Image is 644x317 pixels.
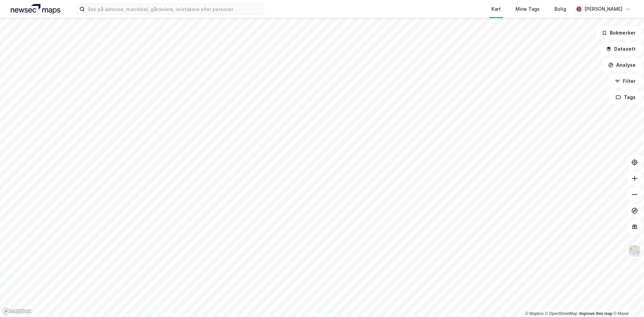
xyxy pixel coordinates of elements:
input: Søk på adresse, matrikkel, gårdeiere, leietakere eller personer [85,4,264,14]
img: logo.a4113a55bc3d86da70a041830d287a7e.svg [11,4,60,14]
a: Mapbox [525,311,544,316]
div: Kart [491,5,501,13]
button: Bokmerker [596,26,641,40]
div: Kontrollprogram for chat [610,285,644,317]
img: Z [628,245,641,257]
button: Analyse [602,58,641,72]
iframe: Chat Widget [610,285,644,317]
div: [PERSON_NAME] [584,5,623,13]
a: Mapbox homepage [2,307,32,315]
button: Filter [609,74,641,88]
button: Tags [610,91,641,104]
a: Improve this map [579,311,612,316]
a: OpenStreetMap [545,311,578,316]
div: Mine Tags [516,5,540,13]
button: Datasett [600,42,641,56]
div: Bolig [554,5,566,13]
